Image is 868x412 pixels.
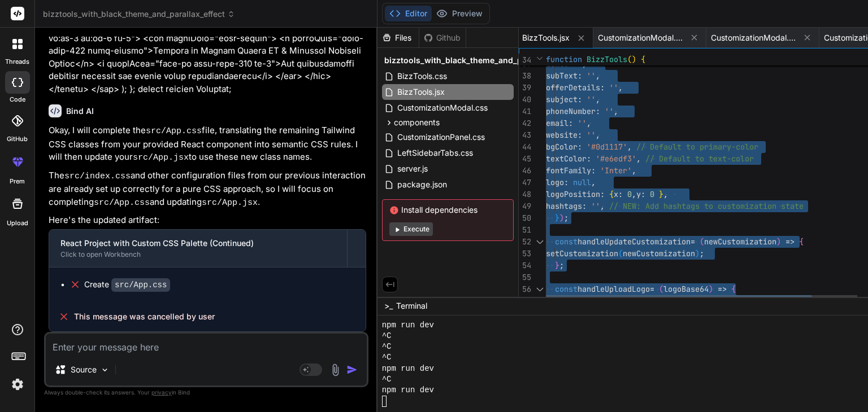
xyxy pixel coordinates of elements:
[587,94,596,104] span: ''
[618,189,623,199] span: :
[546,189,600,199] span: logoPosition
[519,82,531,94] div: 39
[396,69,448,83] span: BizzTools.css
[146,126,202,136] code: src/App.css
[591,201,600,211] span: ''
[650,189,654,199] span: 0
[663,284,709,294] span: logoBase64
[600,165,632,176] span: 'Inter'
[598,32,683,43] span: CustomizationModal.css
[382,341,392,352] span: ^C
[555,213,559,223] span: }
[546,201,582,211] span: hashtags
[578,142,582,152] span: :
[382,331,392,341] span: ^C
[202,198,258,208] code: src/App.jsx
[382,374,392,385] span: ^C
[546,142,578,152] span: bgColor
[578,118,587,128] span: ''
[711,32,796,43] span: CustomizationModal.jsx
[394,117,440,128] span: components
[718,284,727,294] span: =>
[582,201,587,211] span: :
[389,222,433,236] button: Execute
[66,106,94,117] h6: Bind AI
[600,82,605,93] span: :
[384,300,393,312] span: >_
[546,130,578,140] span: website
[799,236,804,247] span: {
[519,212,531,224] div: 50
[632,54,636,64] span: )
[10,95,25,104] label: code
[64,172,131,181] code: src/index.css
[636,154,641,164] span: ,
[396,162,429,176] span: server.js
[587,142,627,152] span: '#0d1117'
[384,55,574,66] span: bizztools_with_black_theme_and_parallax_effect
[546,118,568,128] span: email
[709,284,713,294] span: )
[555,260,559,270] span: }
[546,54,582,64] span: function
[519,189,531,200] div: 48
[10,177,25,186] label: prem
[596,71,600,81] span: ,
[519,117,531,129] div: 42
[7,134,28,144] label: GitHub
[605,106,614,116] span: ''
[100,365,110,375] img: Pick Models
[396,101,489,115] span: CustomizationModal.css
[522,32,570,43] span: BizzTools.jsx
[659,284,663,294] span: (
[94,198,150,208] code: src/App.css
[587,154,591,164] span: :
[596,106,600,116] span: :
[519,200,531,212] div: 49
[133,153,189,163] code: src/App.jsx
[641,189,645,199] span: :
[84,279,170,291] div: Create
[382,320,434,331] span: npm run dev
[609,189,614,199] span: {
[578,130,582,140] span: :
[618,82,623,93] span: ,
[389,204,506,216] span: Install dependencies
[519,271,531,283] div: 55
[432,6,487,21] button: Preview
[519,129,531,141] div: 43
[396,85,446,99] span: BizzTools.jsx
[546,177,564,187] span: logo
[546,94,578,104] span: subject
[49,169,366,210] p: The and other configuration files from our previous interaction are already set up correctly for ...
[419,32,466,43] div: Github
[614,189,618,199] span: x
[632,189,636,199] span: ,
[346,364,358,375] img: icon
[396,146,474,160] span: LeftSidebarTabs.css
[609,82,618,93] span: ''
[659,189,663,199] span: }
[74,311,215,322] span: This message was cancelled by user
[591,177,596,187] span: ,
[600,201,605,211] span: ,
[691,236,695,247] span: =
[627,142,632,152] span: ,
[5,57,29,67] label: threads
[396,300,427,312] span: Terminal
[532,236,547,248] div: Click to collapse the range.
[645,154,754,164] span: // Default to text-color
[396,130,486,144] span: CustomizationPanel.css
[519,54,531,66] span: 34
[382,352,392,363] span: ^C
[385,6,432,21] button: Editor
[573,177,591,187] span: null
[532,283,547,295] div: Click to collapse the range.
[44,387,368,398] p: Always double-check its answers. Your in Bind
[700,236,704,247] span: (
[546,154,587,164] span: textColor
[377,32,419,43] div: Files
[704,236,776,247] span: newCustomization
[618,248,623,258] span: (
[60,250,336,259] div: Click to open Workbench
